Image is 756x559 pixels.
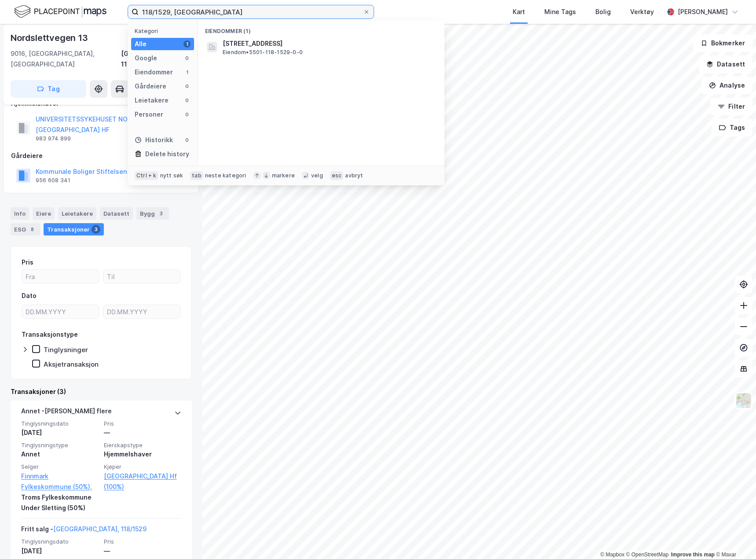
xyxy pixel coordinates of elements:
[103,270,180,283] input: Til
[135,95,169,106] div: Leietakere
[712,119,752,136] button: Tags
[183,83,191,90] div: 0
[22,329,78,340] div: Transaksjonstype
[671,552,715,558] a: Improve this map
[104,420,181,427] span: Pris
[183,55,191,62] div: 0
[21,492,99,513] div: Troms Fylkeskommune Under Sletting (50%)
[103,305,180,318] input: DD.MM.YYYY
[44,346,88,354] div: Tinglysninger
[183,111,191,118] div: 0
[11,31,90,45] div: Nordslettvegen 13
[678,7,728,17] div: [PERSON_NAME]
[600,552,624,558] a: Mapbox
[22,305,99,318] input: DD.MM.YYYY
[272,172,295,179] div: markere
[139,5,363,18] input: Søk på adresse, matrikkel, gårdeiere, leietakere eller personer
[44,223,104,235] div: Transaksjoner
[44,360,99,368] div: Aksjetransaksjon
[145,149,189,159] div: Delete history
[104,449,181,460] div: Hjemmelshaver
[712,517,756,559] div: Kontrollprogram for chat
[135,135,173,145] div: Historikk
[710,98,752,115] button: Filter
[11,48,121,70] div: 9016, [GEOGRAPHIC_DATA], [GEOGRAPHIC_DATA]
[183,69,191,76] div: 1
[135,67,173,77] div: Eiendommer
[104,427,181,438] div: —
[223,49,303,56] span: Eiendom • 5501-118-1529-0-0
[735,392,752,409] img: Z
[330,171,344,180] div: esc
[21,449,99,460] div: Annet
[21,406,112,420] div: Annet - [PERSON_NAME] flere
[135,53,157,63] div: Google
[21,524,147,538] div: Fritt salg -
[22,291,37,301] div: Dato
[183,40,191,48] div: 1
[33,207,55,220] div: Eiere
[183,97,191,104] div: 0
[198,21,444,37] div: Eiendommer (1)
[135,171,158,180] div: Ctrl + k
[121,48,192,70] div: [GEOGRAPHIC_DATA], 118/1529
[693,34,752,52] button: Bokmerker
[135,28,194,34] div: Kategori
[28,225,37,234] div: 8
[544,7,576,17] div: Mine Tags
[135,109,163,120] div: Personer
[311,172,323,179] div: velg
[104,471,181,492] a: [GEOGRAPHIC_DATA] Hf (100%)
[104,463,181,471] span: Kjøper
[712,517,756,559] iframe: Chat Widget
[626,552,669,558] a: OpenStreetMap
[100,207,133,220] div: Datasett
[595,7,611,17] div: Bolig
[513,7,525,17] div: Kart
[11,80,86,98] button: Tag
[36,177,70,184] div: 956 608 341
[21,463,99,471] span: Selger
[183,136,191,143] div: 0
[36,135,71,142] div: 983 974 899
[630,7,654,17] div: Verktøy
[104,546,181,556] div: —
[11,223,40,235] div: ESG
[22,270,99,283] input: Fra
[135,39,147,49] div: Alle
[21,538,99,545] span: Tinglysningsdato
[190,171,203,180] div: tab
[104,441,181,449] span: Eierskapstype
[21,546,99,556] div: [DATE]
[14,4,106,19] img: logo.f888ab2527a4732fd821a326f86c7f29.svg
[136,207,169,220] div: Bygg
[157,209,165,218] div: 3
[11,151,191,161] div: Gårdeiere
[223,38,434,49] span: [STREET_ADDRESS]
[345,172,363,179] div: avbryt
[11,386,192,397] div: Transaksjoner (3)
[21,427,99,438] div: [DATE]
[58,207,96,220] div: Leietakere
[92,225,100,234] div: 3
[160,172,183,179] div: nytt søk
[21,471,99,492] a: Finnmark Fylkeskommune (50%),
[11,207,29,220] div: Info
[21,420,99,427] span: Tinglysningsdato
[21,441,99,449] span: Tinglysningstype
[701,77,752,94] button: Analyse
[53,525,147,533] a: [GEOGRAPHIC_DATA], 118/1529
[205,172,246,179] div: neste kategori
[699,55,752,73] button: Datasett
[104,538,181,545] span: Pris
[135,81,166,92] div: Gårdeiere
[22,257,33,268] div: Pris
